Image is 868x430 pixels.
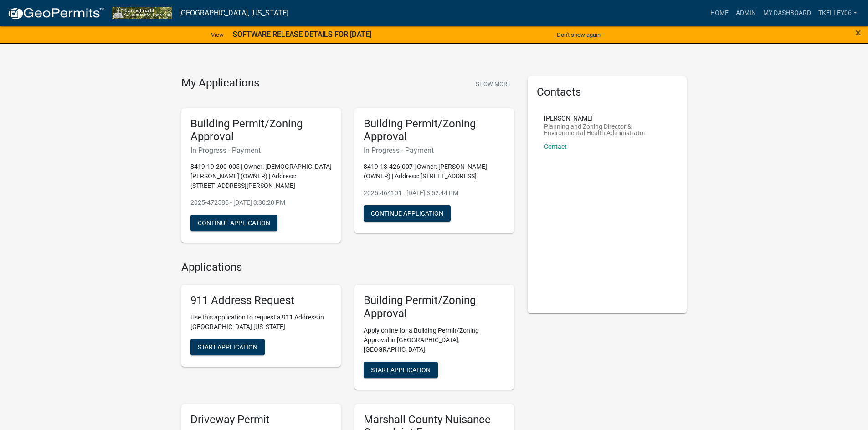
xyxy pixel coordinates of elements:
button: Close [855,27,861,38]
h4: Applications [181,261,514,274]
h5: Building Permit/Zoning Approval [364,117,505,144]
h5: Contacts [537,86,678,99]
p: Apply online for a Building Permit/Zoning Approval in [GEOGRAPHIC_DATA], [GEOGRAPHIC_DATA] [364,326,505,354]
p: 8419-19-200-005 | Owner: [DEMOGRAPHIC_DATA][PERSON_NAME] (OWNER) | Address: [STREET_ADDRESS][PERS... [190,162,332,191]
img: Marshall County, Iowa [112,7,172,19]
span: Start Application [198,343,257,350]
h4: My Applications [181,76,259,90]
p: 2025-472585 - [DATE] 3:30:20 PM [190,198,332,207]
a: [GEOGRAPHIC_DATA], [US_STATE] [179,5,288,21]
p: 8419-13-426-007 | Owner: [PERSON_NAME] (OWNER) | Address: [STREET_ADDRESS] [364,162,505,181]
a: My Dashboard [760,5,815,22]
button: Continue Application [364,205,451,222]
a: Home [707,5,732,22]
a: Contact [544,143,567,150]
p: [PERSON_NAME] [544,115,671,121]
strong: SOFTWARE RELEASE DETAILS FOR [DATE] [233,30,371,39]
span: Start Application [371,366,431,373]
button: Show More [472,76,514,91]
a: Tkelley06 [815,5,861,22]
button: Start Application [364,362,438,378]
h5: Building Permit/Zoning Approval [190,117,332,144]
h5: Driveway Permit [190,413,332,426]
button: Don't show again [553,27,604,42]
p: Planning and Zoning Director & Environmental Health Administrator [544,123,671,136]
h6: In Progress - Payment [364,146,505,155]
button: Start Application [190,339,265,355]
p: 2025-464101 - [DATE] 3:52:44 PM [364,188,505,198]
span: × [855,26,861,39]
h5: 911 Address Request [190,294,332,307]
button: Continue Application [190,215,277,231]
h5: Building Permit/Zoning Approval [364,294,505,320]
a: View [207,27,227,42]
p: Use this application to request a 911 Address in [GEOGRAPHIC_DATA] [US_STATE] [190,313,332,332]
a: Admin [732,5,760,22]
h6: In Progress - Payment [190,146,332,155]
